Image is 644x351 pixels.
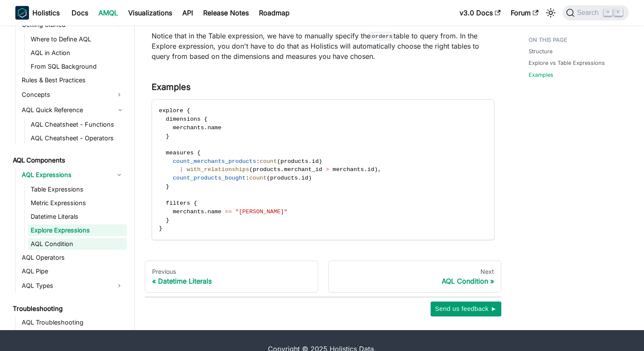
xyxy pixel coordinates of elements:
div: AQL Condition [336,277,494,285]
h3: Examples [152,82,494,93]
span: } [166,133,169,139]
span: : [246,175,249,181]
span: id [312,158,319,165]
span: measures [166,150,193,156]
a: Structure [529,47,552,55]
a: Concepts [19,88,112,102]
a: Where to Define AQL [28,33,127,45]
span: ( [249,166,253,173]
a: Docs [66,6,93,20]
a: Troubleshooting [10,303,127,315]
span: } [166,183,169,190]
a: Forum [506,6,543,20]
a: Table Expressions [28,183,127,195]
span: id [368,166,374,173]
a: AQL Troubleshooting [19,316,127,328]
a: AQL Pipe [19,265,127,277]
code: orders [371,32,394,41]
a: HolisticsHolistics [15,6,60,20]
span: . [204,209,207,215]
button: Collapse sidebar category 'AQL Expressions' [112,168,127,182]
a: AQL Types [19,279,112,293]
a: v3.0 Docs [454,6,506,20]
span: : [256,158,259,165]
a: Explore vs Table Expressions [529,59,605,67]
span: with_relationships [187,166,249,173]
span: Search [575,9,604,17]
span: count_products_bought [173,175,246,181]
span: | [180,166,183,173]
span: name [207,125,221,131]
kbd: K [614,9,623,16]
span: products [253,166,280,173]
span: merchant_id [284,166,322,173]
a: From SQL Background [28,61,127,73]
span: filters [166,200,190,206]
div: Next [336,268,494,276]
button: Expand sidebar category 'AQL Types' [112,279,127,293]
span: dimensions [166,116,201,122]
kbd: ⌘ [604,9,612,16]
a: AQL Operators [19,252,127,264]
span: id [302,175,308,181]
span: merchants [333,166,364,173]
a: Visualizations [123,6,177,20]
a: PreviousDatetime Literals [145,261,318,293]
span: . [281,166,284,173]
a: Roadmap [254,6,295,20]
span: count_merchants_products [173,158,256,165]
a: Examples [529,71,553,79]
a: Explore Expressions [28,224,127,236]
img: Holistics [15,6,29,20]
span: { [194,200,197,206]
span: ) [319,158,322,165]
span: { [187,107,190,114]
a: AQL Expressions [19,168,112,182]
span: ( [267,175,270,181]
span: , [378,166,381,173]
button: Send us feedback ► [431,302,501,316]
a: AQL Cheatsheet - Operators [28,132,127,144]
nav: Docs pages [145,261,501,293]
span: ( [277,158,280,165]
span: { [197,150,201,156]
b: Holistics [32,8,60,18]
span: . [298,175,301,181]
span: merchants [173,209,204,215]
span: } [166,217,169,223]
a: AQL Quick Reference [19,103,127,117]
span: count [249,175,267,181]
nav: Docs sidebar [7,5,135,330]
span: merchants [173,125,204,131]
span: > [326,166,329,173]
a: Release Notes [198,6,254,20]
button: Expand sidebar category 'Concepts' [112,88,127,102]
span: count [260,158,277,165]
span: ) [308,175,312,181]
span: explore [159,107,183,114]
a: Datetime Literals [28,211,127,223]
a: AQL in Action [28,47,127,59]
button: Switch between dark and light mode (currently light mode) [544,6,558,20]
a: Metric Expressions [28,197,127,209]
a: API [177,6,198,20]
a: AMQL [93,6,123,20]
span: Send us feedback ► [435,303,497,314]
div: Previous [152,268,311,276]
a: AQL Cheatsheet - Functions [28,119,127,131]
span: "[PERSON_NAME]" [236,209,287,215]
a: AQL Condition [28,238,127,250]
span: ) [374,166,378,173]
span: . [364,166,367,173]
span: } [159,225,162,232]
a: AQL Components [10,154,127,166]
span: products [270,175,298,181]
span: == [225,209,232,215]
div: Datetime Literals [152,277,311,285]
a: Rules & Best Practices [19,74,127,86]
span: name [207,209,221,215]
span: { [204,116,207,122]
p: Notice that in the Table expression, we have to manually specify the table to query from. In the ... [152,31,494,61]
a: NextAQL Condition [328,261,502,293]
span: . [204,125,207,131]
